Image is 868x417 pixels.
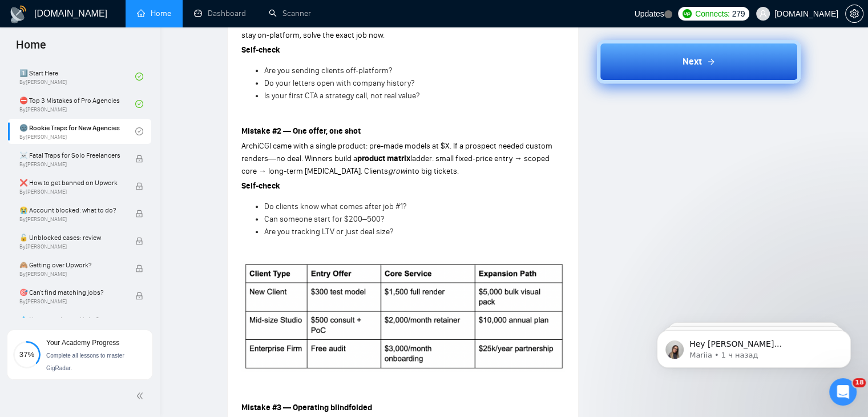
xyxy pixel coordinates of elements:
span: Home [7,37,55,61]
span: check-circle [135,100,143,108]
button: Next [597,40,801,83]
span: Complete all lessons to master GigRadar. [46,352,124,371]
span: Your Academy Progress [46,339,119,347]
span: 😭 Account blocked: what to do? [19,205,124,216]
div: Mariia [41,93,65,105]
span: lock [135,155,143,163]
iframe: Intercom notifications сообщение [640,306,868,386]
span: By [PERSON_NAME] [19,189,124,195]
div: • 10 нед. назад [67,304,130,316]
div: Mariia [41,304,65,316]
span: check-circle [135,127,143,135]
img: logo [9,5,27,23]
span: 18 [853,378,866,387]
span: Главная [21,340,55,348]
button: Чат [76,312,152,358]
div: • 1 ч назад [67,93,112,105]
a: searchScanner [269,9,311,18]
span: By [PERSON_NAME] [19,161,124,168]
img: Profile image for Mariia [13,39,36,62]
div: • 2 дн. назад [67,177,120,189]
span: lock [135,210,143,218]
span: check-circle [135,73,143,81]
span: Next [683,55,702,69]
span: 🔓 Unblocked cases: review [19,232,124,243]
div: Mariia [41,177,65,189]
span: Do clients know what comes after job #1? [264,202,406,211]
span: into big tickets. [406,166,459,176]
span: Do your letters open with company history? [264,78,414,88]
button: Задать вопрос [62,277,166,300]
a: dashboardDashboard [194,9,246,18]
div: • 5 дн. назад [67,262,120,274]
img: Profile image for Mariia [13,81,36,104]
div: • 4 дн. назад [67,219,120,231]
span: lock [135,264,143,272]
a: homeHome [137,9,171,18]
img: upwork-logo.png [683,9,692,18]
span: Connects: [695,7,729,20]
span: double-left [136,390,147,402]
strong: Mistake #3 — Operating blindfolded [241,403,372,412]
span: By [PERSON_NAME] [19,243,124,250]
a: 1️⃣ Start HereBy[PERSON_NAME] [19,64,135,89]
span: Updates [635,9,664,18]
strong: Self-check [241,181,280,191]
div: • 1 дн. назад [67,135,120,147]
a: ⛔ Top 3 Mistakes of Pro AgenciesBy[PERSON_NAME] [19,91,135,117]
img: Profile image for Mariia [13,166,36,189]
button: Помощь [152,312,228,358]
span: Is your first CTA a strategy call, not real value? [264,91,419,101]
span: By [PERSON_NAME] [19,216,124,223]
div: Mariia [41,219,65,231]
span: ❌ How to get banned on Upwork [19,177,124,189]
strong: product matrix [357,154,410,163]
img: AD_4nXeMQHKtxuA4cpptGIor5RL-v_4e-2iIMzuRL7tYBwc0fESaemAa1jgZYN_RKQ1J0mvOlvoRKbCs_pK_FWV8ek7DnWKJy... [241,261,564,372]
div: Mariia [41,262,65,274]
strong: Self-check [241,45,280,55]
button: setting [845,5,863,23]
span: Are you sending clients off-platform? [264,66,392,75]
span: lock [135,237,143,245]
strong: Mistake #2 — One offer, one shot [241,126,361,136]
span: Are you tracking LTV or just deal size? [264,227,393,236]
div: • 1 ч назад [67,50,112,62]
img: Profile image for Mariia [13,208,36,231]
span: lock [135,292,143,300]
span: Чат [106,340,123,348]
span: 37% [13,351,41,358]
div: Mariia [41,50,65,62]
span: Помощь [173,340,207,348]
img: Profile image for Mariia [13,250,36,273]
span: setting [846,9,863,18]
img: Profile image for Mariia [13,292,36,315]
span: By [PERSON_NAME] [19,298,124,305]
h1: Чат [102,5,128,24]
a: 🌚 Rookie Traps for New AgenciesBy[PERSON_NAME] [19,119,135,144]
em: grow [388,166,406,176]
span: ☠️ Fatal Traps for Solo Freelancers [19,150,124,161]
span: user [759,10,767,18]
div: Mariia [41,135,65,147]
img: Profile image for Mariia [13,123,36,146]
span: By [PERSON_NAME] [19,271,124,278]
span: ArchiCGI came with a single product: pre-made models at $X. If a prospect needed custom renders—n... [241,141,552,163]
span: lock [135,182,143,190]
span: 279 [732,7,745,20]
iframe: Intercom live chat [829,378,857,406]
span: 🙈 Getting over Upwork? [19,259,124,271]
span: 🎯 Can't find matching jobs? [19,287,124,298]
a: setting [845,9,863,18]
span: 💧 Not enough good jobs? [19,314,124,326]
span: Can someone start for $200–500? [264,214,384,224]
